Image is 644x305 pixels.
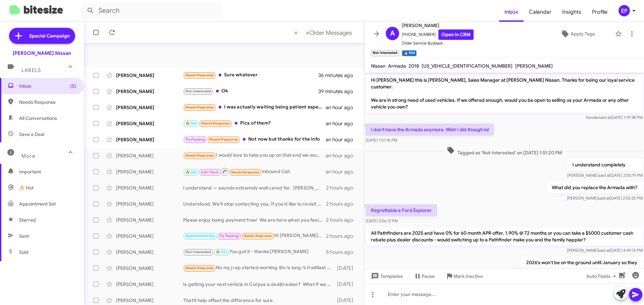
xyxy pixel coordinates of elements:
nav: Page navigation example [290,26,356,40]
span: Needs Response [209,137,238,142]
span: [PHONE_NUMBER] [402,29,474,40]
div: [DATE] [334,297,359,304]
div: an hour ago [326,136,359,143]
button: Mark Inactive [440,270,488,282]
div: [DATE] [334,281,359,288]
div: Is getting your next vehicle in Corpus a dealbreaker? What if we could deliver to your home, e-si... [183,281,334,288]
button: Next [302,26,356,40]
span: Save a Deal [19,131,44,138]
span: Apply Tags [571,28,595,40]
span: Appointment Set [185,234,215,238]
div: [PERSON_NAME] [116,120,183,127]
span: 🔥 Hot [185,170,197,174]
div: [PERSON_NAME] [116,297,183,304]
span: Call Them [201,170,219,174]
span: Not-Interested [185,250,211,254]
div: 5 hours ago [326,249,359,255]
span: [PERSON_NAME] [515,63,553,69]
a: Inbox [499,2,524,22]
button: Previous [290,26,302,40]
span: [DATE] 1:51:18 PM [366,138,397,143]
span: [PERSON_NAME] [DATE] 4:49:15 PM [567,248,643,253]
span: Needs Response [201,121,230,126]
span: Older Service Buyback [402,40,474,47]
div: an hour ago [326,168,359,175]
span: [PERSON_NAME] [402,21,474,29]
div: 39 minutes ago [318,88,359,95]
div: Inbound Call [183,167,326,176]
a: Special Campaign [9,28,75,44]
span: Older Messages [309,29,352,36]
span: More [21,153,35,159]
div: an hour ago [326,120,359,127]
span: « [294,28,298,37]
div: [PERSON_NAME] [116,168,183,175]
div: [PERSON_NAME] [116,88,183,95]
div: Not now but thanks for the info [183,136,326,143]
div: [PERSON_NAME] [116,72,183,79]
span: Needs Response [185,266,214,270]
span: 🔥 Hot [216,250,227,254]
span: Starred [19,217,36,223]
span: Needs Response [231,170,260,174]
span: Templates [370,270,403,282]
span: Tagged as 'Not-Interested' on [DATE] 1:51:20 PM [444,146,565,156]
span: Nissan [371,63,385,69]
span: » [306,28,309,37]
div: Ok [183,87,318,95]
span: [PERSON_NAME] [DATE] 2:55:19 PM [567,173,643,178]
a: Open in CRM [438,29,474,40]
span: said at [598,196,610,201]
span: Sold [19,249,29,255]
div: No my j÷ep started working @o !s long !s it willlast i will stick with it. I however when i do ne... [183,264,334,272]
div: Pics of them? [183,120,326,127]
span: Try Pausing [185,137,205,142]
div: 2 hours ago [326,217,359,223]
span: Try Pausing [219,234,239,238]
span: (5) [70,83,76,89]
div: Hi [PERSON_NAME], as explained to [PERSON_NAME], the [PERSON_NAME] [DEMOGRAPHIC_DATA] that was he... [183,232,326,240]
div: [PERSON_NAME] [116,233,183,239]
div: [PERSON_NAME] [116,152,183,159]
span: Armada [388,63,406,69]
span: [PERSON_NAME] [DATE] 2:55:25 PM [567,196,643,201]
a: Calendar [524,2,557,22]
a: Insights [557,2,587,22]
p: Hi [PERSON_NAME] this is [PERSON_NAME], Sales Manager at [PERSON_NAME] Nissan. Thanks for being o... [366,74,643,113]
span: Auto Fields [586,270,619,282]
span: Important [19,168,76,175]
span: [DATE] 2:56:12 PM [366,218,398,223]
span: Labels [21,67,41,73]
div: [PERSON_NAME] [116,184,183,191]
button: Auto Fields [581,270,624,282]
div: Sure whatever [183,71,318,79]
a: Profile [587,2,613,22]
span: Inbox [19,83,76,89]
span: Sent [19,233,29,239]
button: Pause [408,270,440,282]
div: I was actually waiting being patient especially due to since I've left my car is now rattling and... [183,103,326,111]
div: [DATE] [334,265,359,272]
span: Special Campaign [29,32,70,39]
span: Needs Response [185,73,214,77]
div: [PERSON_NAME] [116,201,183,207]
p: 2026's won't be on the ground until January so they [521,256,643,269]
div: an hour ago [326,152,359,159]
button: EP [613,5,637,16]
div: EP [619,5,630,16]
div: [PERSON_NAME] [116,265,183,272]
div: [PERSON_NAME] [116,136,183,143]
span: 🔥 Hot [185,121,197,126]
p: All Pathfinders are 2025 and have 0% for 60 month APR offer, 1.90% @ 72 months or you can take a ... [366,227,643,246]
div: [PERSON_NAME] [116,104,183,111]
span: Not-Interested [185,89,211,93]
p: What did you replace the Armada with? [546,181,643,194]
span: Needs Response [185,105,214,109]
div: [PERSON_NAME] [116,249,183,255]
div: That'll help offset the difference for sure [183,297,334,304]
div: You got it - thanks [PERSON_NAME] [183,248,326,256]
span: said at [598,248,610,253]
